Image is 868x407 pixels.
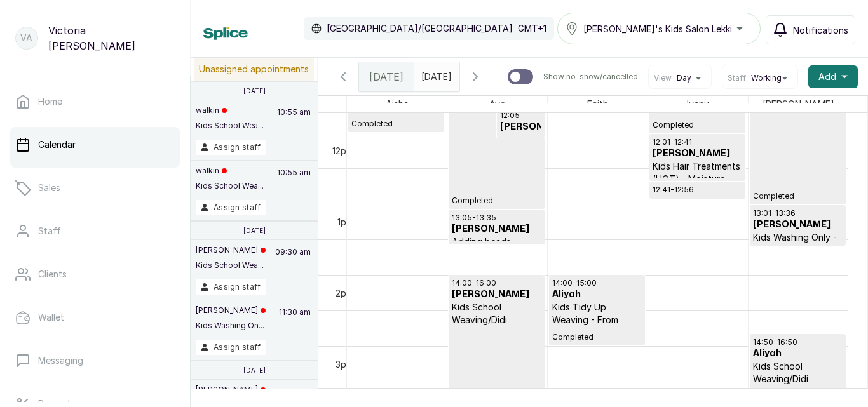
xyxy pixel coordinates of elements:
p: Calendar [38,138,76,151]
p: [DATE] [243,87,266,95]
button: Assign staff [196,200,266,215]
span: Iyanu [684,96,712,112]
p: 10:55 am [275,105,313,140]
p: Staff [38,225,61,237]
p: [PERSON_NAME] [196,245,266,255]
p: Show no-show/cancelled [543,72,638,82]
p: 12:01 - 12:41 [653,137,742,147]
p: 12:41 - 12:56 [653,185,742,195]
span: Completed [653,120,742,130]
div: 1pm [335,215,356,229]
a: Calendar [10,127,180,163]
p: Wallet [38,311,64,324]
p: Victoria [PERSON_NAME] [48,23,175,53]
p: walkin [196,166,264,176]
p: Clients [38,268,67,281]
p: 09:30 am [273,245,313,279]
p: Kids School Wea... [196,121,264,131]
p: [DATE] [243,366,266,374]
span: Notifications [793,23,848,37]
p: 14:50 - 16:50 [753,337,843,347]
span: Ayo [487,96,508,112]
div: 12pm [330,144,356,157]
p: 14:00 - 16:00 [452,278,541,288]
p: Kids School Wea... [196,181,264,191]
a: Staff [10,213,180,249]
h3: Aliyah [753,347,843,360]
button: [PERSON_NAME]'s Kids Salon Lekki [557,13,761,44]
p: Kids Tidy Up Weaving - From [552,301,642,326]
p: GMT+1 [518,22,546,35]
p: 11:30 am [277,305,313,340]
button: Assign staff [196,279,266,295]
p: walkin [196,105,264,116]
p: Sales [38,182,60,194]
p: Kids School Wea... [196,260,266,270]
span: [DATE] [369,69,403,84]
span: Working [751,73,782,83]
p: 13:05 - 13:35 [452,213,541,223]
span: Completed [552,332,642,342]
h3: Aliyah [552,288,642,301]
p: Kids Washing Only - Own/Basic products [753,231,843,257]
a: Wallet [10,300,180,335]
div: 3pm [333,357,356,371]
button: Assign staff [196,340,266,355]
button: ViewDay [654,73,706,83]
p: [GEOGRAPHIC_DATA]/[GEOGRAPHIC_DATA] [327,22,513,35]
span: Completed [753,191,843,201]
h3: [PERSON_NAME] [452,223,541,236]
span: View [654,73,672,83]
h3: [PERSON_NAME] [653,195,742,208]
p: Unassigned appointments [194,58,314,81]
h3: [PERSON_NAME] [753,218,843,231]
span: Faith [585,96,611,112]
p: Kids Washing Only - Professional products [500,133,541,197]
p: Kids School Weaving/Didi [452,301,541,326]
span: Completed [452,196,541,206]
p: Kids School Weaving/Didi [753,360,843,385]
a: Home [10,84,180,119]
p: Adding beads - Adding Client's beads [452,236,541,274]
p: 13:01 - 13:36 [753,208,843,218]
p: Kids Washing On... [196,321,266,331]
span: [PERSON_NAME] [760,96,837,112]
div: [DATE] [359,62,414,91]
span: Completed [351,119,441,129]
button: StaffWorking [728,73,792,83]
button: Notifications [766,15,855,44]
a: Sales [10,170,180,206]
span: Add [818,70,836,83]
p: [PERSON_NAME] [196,385,266,395]
div: 2pm [333,286,356,300]
p: Kids Hair Treatments (HOT) - Moisture Treatment (hot) [653,160,742,198]
span: Day [677,73,691,83]
span: Staff [728,73,746,83]
span: Aisha [383,96,411,112]
p: 10:55 am [275,166,313,200]
h3: [PERSON_NAME] [653,147,742,160]
button: Assign staff [196,140,266,155]
p: VA [20,32,32,44]
p: Home [38,95,62,108]
button: Add [808,65,858,88]
a: Clients [10,257,180,292]
span: [PERSON_NAME]'s Kids Salon Lekki [583,22,732,36]
p: 14:00 - 15:00 [552,278,642,288]
p: Messaging [38,354,83,367]
p: [DATE] [243,227,266,234]
h3: [PERSON_NAME] [500,121,541,133]
p: [PERSON_NAME] [196,305,266,316]
h3: [PERSON_NAME] [452,288,541,301]
a: Messaging [10,343,180,378]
